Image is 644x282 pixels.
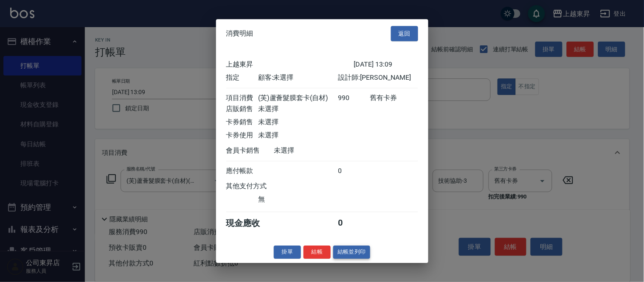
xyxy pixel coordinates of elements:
[226,118,258,127] div: 卡券銷售
[226,167,258,176] div: 應付帳款
[258,105,338,114] div: 未選擇
[226,146,274,155] div: 會員卡銷售
[274,146,354,155] div: 未選擇
[226,29,253,38] span: 消費明細
[226,218,274,229] div: 現金應收
[226,60,354,69] div: 上越東昇
[391,26,418,42] button: 返回
[226,94,258,103] div: 項目消費
[258,94,338,103] div: (芙)蘆薈髮膜套卡(自材)
[258,195,338,204] div: 無
[370,94,418,103] div: 舊有卡券
[304,246,331,259] button: 結帳
[226,131,258,140] div: 卡券使用
[338,73,418,82] div: 設計師: [PERSON_NAME]
[258,131,338,140] div: 未選擇
[258,73,338,82] div: 顧客: 未選擇
[354,60,418,69] div: [DATE] 13:09
[258,118,338,127] div: 未選擇
[226,73,258,82] div: 指定
[338,94,370,103] div: 990
[226,182,290,191] div: 其他支付方式
[274,246,301,259] button: 掛單
[338,218,370,229] div: 0
[338,167,370,176] div: 0
[333,246,370,259] button: 結帳並列印
[226,105,258,114] div: 店販銷售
